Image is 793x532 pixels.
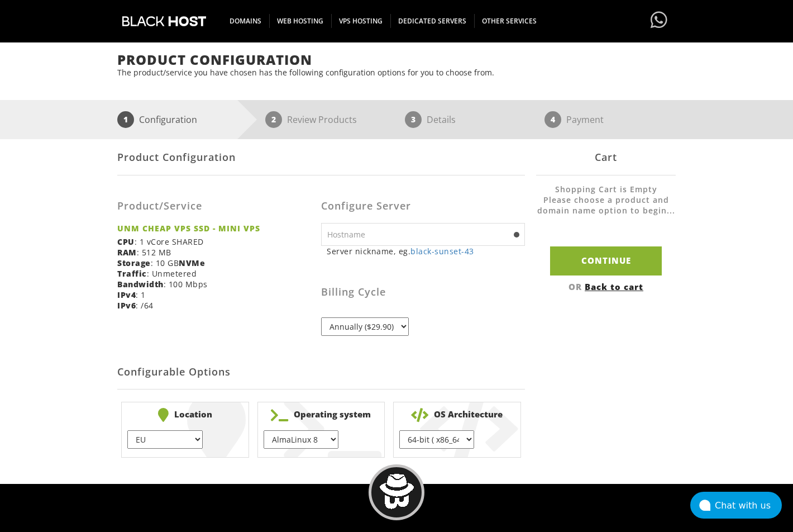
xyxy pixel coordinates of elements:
select: } } } } } } } } } } } } } } } } [264,430,338,449]
input: Continue [550,246,662,275]
a: Back to cart [585,281,643,292]
b: RAM [117,247,137,258]
p: The product/service you have chosen has the following configuration options for you to choose from. [117,67,676,78]
b: CPU [117,236,135,247]
h3: Configure Server [321,201,525,212]
b: IPv6 [117,300,136,311]
h1: Product Configuration [117,53,676,67]
span: DOMAINS [222,14,270,28]
b: Bandwidth [117,279,164,289]
b: NVMe [179,258,205,268]
div: Cart [536,139,676,175]
span: 4 [544,111,561,128]
p: Payment [566,111,604,128]
b: Operating system [264,408,379,422]
b: Traffic [117,268,147,279]
b: IPv4 [117,289,136,300]
select: } } [399,430,474,449]
p: Configuration [139,111,197,128]
b: Location [127,408,243,422]
strong: UNM CHEAP VPS SSD - MINI VPS [117,223,313,234]
button: Chat with us [690,492,782,519]
h3: Product/Service [117,201,313,212]
a: black-sunset-43 [410,246,474,256]
div: : 1 vCore SHARED : 512 MB : 10 GB : Unmetered : 100 Mbps : 1 : /64 [117,184,321,319]
img: BlackHOST mascont, Blacky. [379,474,414,509]
p: Review Products [287,111,357,128]
b: Storage [117,258,151,268]
h2: Configurable Options [117,355,525,389]
b: OS Architecture [399,408,515,422]
div: Chat with us [715,500,782,511]
small: Server nickname, eg. [327,246,525,256]
p: Details [427,111,456,128]
span: VPS HOSTING [331,14,391,28]
span: 1 [117,111,134,128]
div: Product Configuration [117,139,525,175]
input: Hostname [321,223,525,246]
span: DEDICATED SERVERS [390,14,475,28]
span: WEB HOSTING [269,14,332,28]
span: OTHER SERVICES [474,14,544,28]
li: Shopping Cart is Empty Please choose a product and domain name option to begin... [536,184,676,227]
select: } } } } } } [127,430,202,449]
div: OR [536,281,676,292]
span: 3 [405,111,422,128]
h3: Billing Cycle [321,287,525,298]
span: 2 [265,111,282,128]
